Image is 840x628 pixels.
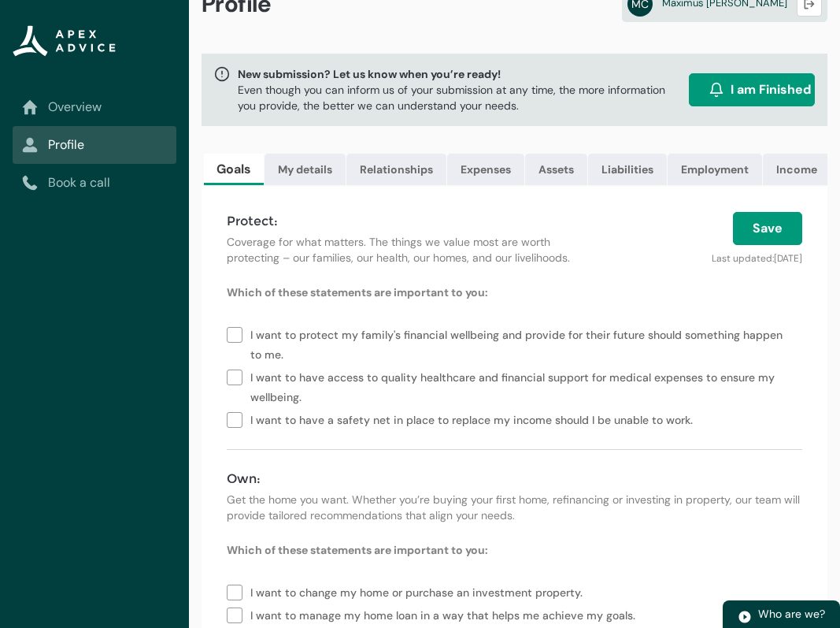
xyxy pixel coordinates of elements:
p: Which of these statements are important to you: [227,284,802,300]
a: Employment [668,154,762,185]
a: Profile [22,136,167,154]
a: Assets [525,154,587,185]
p: Coverage for what matters. The things we value most are worth protecting – our families, our heal... [227,234,604,266]
span: New submission? Let us know when you’re ready! [238,66,683,82]
span: I want to manage my home loan in a way that helps me achieve my goals. [250,603,642,626]
img: alarm.svg [709,82,724,98]
a: Liabilities [588,154,667,185]
a: Overview [22,98,167,117]
h4: Own: [227,470,802,489]
p: Last updated: [623,245,802,266]
img: Apex Advice Group [13,25,116,57]
a: Book a call [22,173,167,192]
button: I am Finished [689,73,815,106]
a: Income [763,154,831,185]
lightning-formatted-date-time: [DATE] [774,252,802,265]
span: I am Finished [731,80,811,99]
span: I want to protect my family's financial wellbeing and provide for their future should something h... [250,322,802,365]
a: Goals [204,154,264,185]
h4: Protect: [227,212,604,231]
span: I want to have access to quality healthcare and financial support for medical expenses to ensure ... [250,365,802,407]
span: I want to change my home or purchase an investment property. [250,580,589,603]
nav: Sub page [13,88,176,202]
button: Save [733,212,802,245]
a: My details [265,154,346,185]
p: Which of these statements are important to you: [227,542,802,558]
span: I want to have a safety net in place to replace my income should I be unable to work. [250,407,699,430]
img: play.svg [738,610,752,624]
span: Who are we? [758,607,825,621]
p: Even though you can inform us of your submission at any time, the more information you provide, t... [238,82,683,113]
p: Get the home you want. Whether you’re buying your first home, refinancing or investing in propert... [227,492,802,523]
a: Expenses [447,154,524,185]
a: Relationships [346,154,446,185]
